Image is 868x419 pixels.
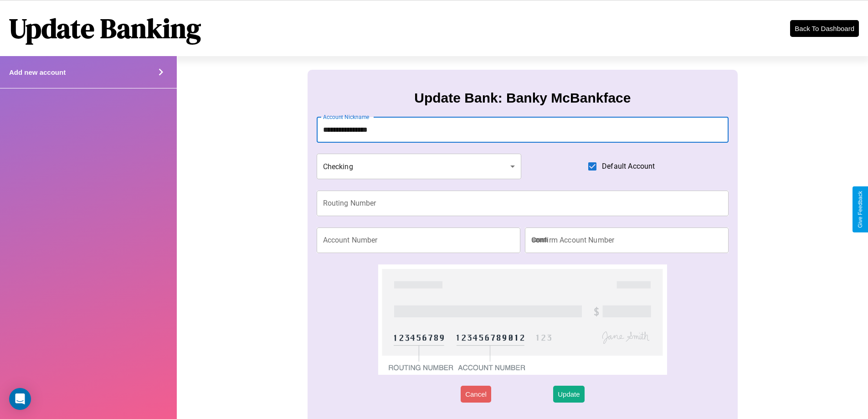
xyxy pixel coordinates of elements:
div: Checking [317,154,522,179]
h4: Add new account [9,68,66,76]
span: Default Account [602,161,655,172]
label: Account Nickname [323,113,370,121]
img: check [378,264,667,375]
div: Open Intercom Messenger [9,388,31,410]
button: Back To Dashboard [790,20,859,37]
h1: Update Banking [9,10,201,47]
button: Update [553,386,584,403]
button: Cancel [461,386,491,403]
div: Give Feedback [857,191,863,228]
h3: Update Bank: Banky McBankface [414,90,631,106]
